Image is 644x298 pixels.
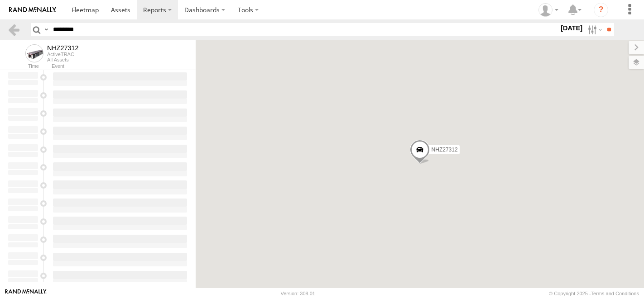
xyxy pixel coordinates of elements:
[535,3,562,17] div: Zulema McIntosch
[281,291,315,296] div: Version: 308.01
[594,3,608,17] i: ?
[584,23,604,36] label: Search Filter Options
[7,64,39,69] div: Time
[52,64,196,69] div: Event
[9,7,56,13] img: rand-logo.svg
[559,23,584,33] label: [DATE]
[47,52,79,57] div: ActiveTRAC
[47,44,79,52] div: NHZ27312 - View Asset History
[43,23,50,36] label: Search Query
[432,146,458,152] span: NHZ27312
[549,291,639,296] div: © Copyright 2025 -
[47,57,79,62] div: All Assets
[591,291,639,296] a: Terms and Conditions
[7,23,20,36] a: Back to previous Page
[5,289,47,298] a: Visit our Website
